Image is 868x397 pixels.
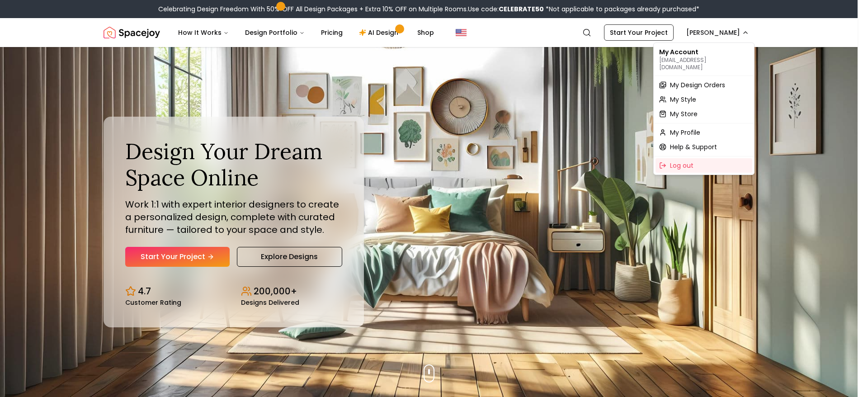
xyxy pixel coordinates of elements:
[656,125,752,140] a: My Profile
[670,161,693,170] span: Log out
[670,80,725,90] span: My Design Orders
[656,140,752,154] a: Help & Support
[656,92,752,107] a: My Style
[653,43,755,175] div: [PERSON_NAME]
[656,78,752,92] a: My Design Orders
[670,128,700,137] span: My Profile
[656,107,752,121] a: My Store
[656,45,752,74] div: My Account
[659,57,749,71] p: [EMAIL_ADDRESS][DOMAIN_NAME]
[670,95,696,104] span: My Style
[670,142,717,151] span: Help & Support
[670,109,698,118] span: My Store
